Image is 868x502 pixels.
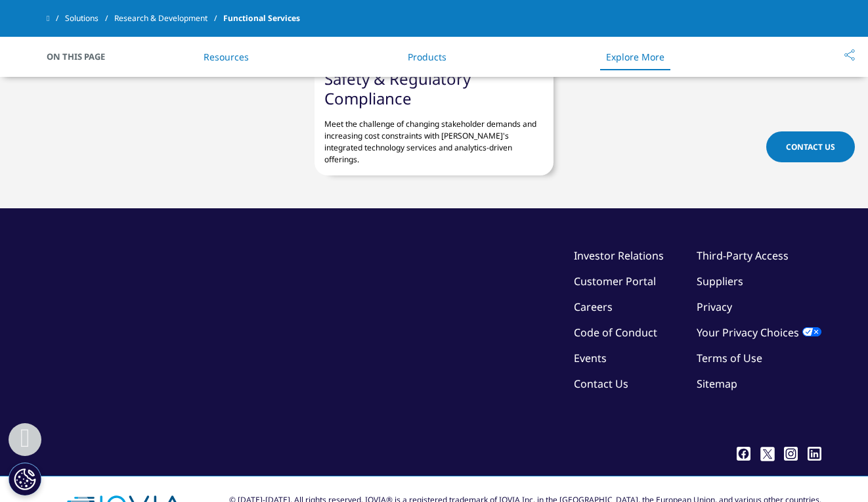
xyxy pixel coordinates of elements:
[574,300,613,314] a: Careers
[574,248,664,263] a: Investor Relations
[574,325,657,340] a: Code of Conduct
[786,141,835,152] span: Contact Us
[697,351,762,365] a: Terms of Use
[408,51,446,63] a: Products
[766,131,855,162] a: Contact Us
[204,51,249,63] a: Resources
[574,377,628,391] a: Contact Us
[697,377,737,391] a: Sitemap
[574,274,656,288] a: Customer Portal
[574,351,607,365] a: Events
[697,248,789,263] a: Third-Party Access
[606,51,664,63] a: Explore More
[697,274,743,288] a: Suppliers
[65,7,114,30] a: Solutions
[47,50,119,63] span: On This Page
[9,463,41,495] button: Cookies Settings
[324,108,543,166] p: Meet the challenge of changing stakeholder demands and increasing cost constraints with [PERSON_N...
[324,68,471,109] a: Safety & Regulatory Compliance
[697,300,732,314] a: Privacy
[223,7,300,30] span: Functional Services
[114,7,223,30] a: Research & Development
[697,325,821,340] a: Your Privacy Choices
